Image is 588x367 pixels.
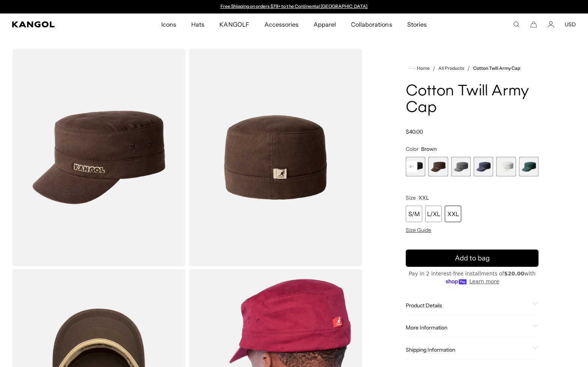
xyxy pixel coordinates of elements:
span: Accessories [264,14,298,35]
li: / [430,64,435,73]
nav: breadcrumbs [406,64,538,73]
label: Pine [519,157,538,176]
a: Account [547,21,554,28]
div: S/M [406,206,422,222]
li: / [464,64,470,73]
span: Brown [421,146,436,152]
span: More Information [406,324,529,331]
img: color-brown [189,49,362,266]
span: $40.00 [406,128,423,135]
span: Collaborations [351,14,392,35]
a: Collaborations [343,14,399,35]
a: Kangol [12,21,106,27]
span: Size Guide [406,227,431,233]
button: Cart [530,21,537,28]
div: 6 of 9 [451,157,471,176]
div: XXL [445,206,461,222]
span: Apparel [313,14,336,35]
a: Cotton Twill Army Cap [473,66,520,71]
a: Hats [184,14,212,35]
summary: Search here [513,21,520,28]
span: Add to bag [455,253,490,263]
div: 7 of 9 [474,157,493,176]
div: 9 of 9 [519,157,538,176]
a: Free Shipping on orders $79+ to the Continental [GEOGRAPHIC_DATA] [220,3,368,9]
span: Stories [407,14,427,35]
a: Icons [154,14,184,35]
a: Stories [400,14,434,35]
span: Color [406,146,418,152]
span: Size [406,194,416,201]
label: Black [406,157,425,176]
label: Navy [474,157,493,176]
div: 4 of 9 [406,157,425,176]
img: color-brown [12,49,186,266]
a: All Products [438,66,464,71]
slideshow-component: Announcement bar [217,4,371,10]
span: Icons [161,14,176,35]
div: 8 of 9 [496,157,516,176]
label: White [496,157,516,176]
span: Hats [191,14,204,35]
label: Brown [428,157,448,176]
button: USD [565,21,576,28]
span: KANGOLF [219,14,249,35]
a: Apparel [306,14,343,35]
span: XXL [418,194,429,201]
span: Product Details [406,302,529,309]
div: Announcement [217,4,371,10]
span: Home [415,66,430,71]
a: Accessories [257,14,306,35]
span: Shipping Information [406,346,529,353]
a: KANGOLF [212,14,256,35]
h1: Cotton Twill Army Cap [406,83,538,116]
a: Home [409,65,430,72]
div: 5 of 9 [428,157,448,176]
div: 1 of 2 [217,4,371,10]
label: Grey [451,157,471,176]
button: Add to bag [406,250,538,267]
div: L/XL [425,206,442,222]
